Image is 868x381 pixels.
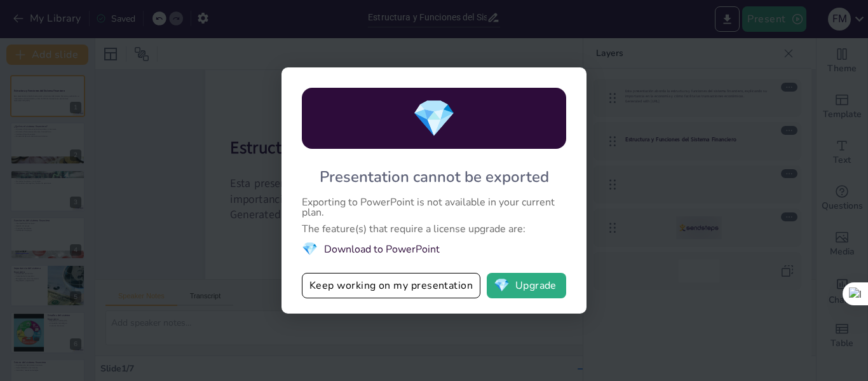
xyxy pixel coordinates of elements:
button: Keep working on my presentation [302,273,480,298]
div: The feature(s) that require a license upgrade are: [302,224,566,234]
span: diamond [494,279,510,292]
span: diamond [302,240,318,258]
div: Exporting to PowerPoint is not available in your current plan. [302,197,566,218]
div: Presentation cannot be exported [320,167,549,187]
button: diamondUpgrade [487,273,566,298]
li: Download to PowerPoint [302,240,566,258]
span: diamond [412,94,456,143]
